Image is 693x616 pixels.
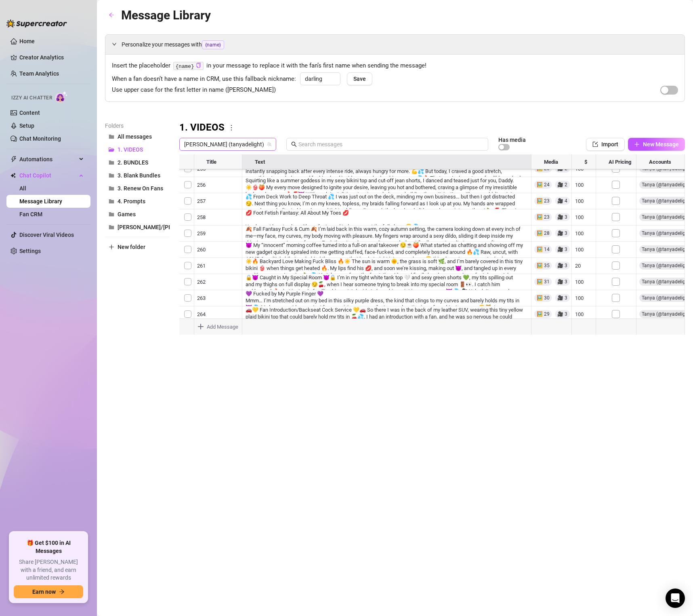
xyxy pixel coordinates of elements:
a: Message Library [19,198,62,205]
span: Share [PERSON_NAME] with a friend, and earn unlimited rewards [14,558,83,582]
img: AI Chatter [55,91,68,103]
span: New folder [118,244,145,250]
span: arrow-left [109,12,114,18]
span: All messages [118,133,152,140]
span: 4. Prompts [118,198,145,205]
button: Import [586,138,625,151]
button: [PERSON_NAME]/[PERSON_NAME] [105,221,170,234]
a: Team Analytics [19,70,59,77]
span: Earn now [32,589,56,595]
span: 1. VIDEOS [118,146,143,153]
span: Use upper case for the first letter in name ([PERSON_NAME]) [112,85,276,95]
span: Automations [19,153,77,166]
span: folder-open [109,147,114,152]
a: Discover Viral Videos [19,232,74,238]
span: search [291,141,297,147]
span: 2. BUNDLES [118,159,148,166]
a: Setup [19,122,34,129]
code: {name} [173,62,204,70]
span: expanded [112,42,117,46]
span: folder [109,134,114,139]
article: Folders [105,121,170,130]
span: Insert the placeholder in your message to replace it with the fan’s first name when sending the m... [112,61,678,71]
a: Settings [19,248,41,254]
div: Open Intercom Messenger [666,589,685,608]
h3: 1. VIDEOS [179,121,225,134]
button: Save [347,72,372,85]
span: folder [109,186,114,191]
input: Search messages [298,140,483,149]
span: Izzy AI Chatter [11,94,52,102]
button: Earn nowarrow-right [14,585,83,598]
article: Message Library [121,6,211,25]
span: folder [109,173,114,178]
span: plus [109,244,114,250]
span: Personalize your messages with [122,40,678,49]
span: 3. Blank Bundles [118,172,160,179]
span: more [228,124,235,131]
a: Fan CRM [19,211,42,217]
a: Creator Analytics [19,51,84,64]
span: Tanya (tanyadelight) [184,138,271,150]
span: copy [196,63,201,68]
span: New Message [643,141,679,148]
a: Chat Monitoring [19,135,61,142]
span: arrow-right [59,589,65,595]
button: 3. Blank Bundles [105,169,170,182]
button: 1. VIDEOS [105,143,170,156]
span: folder [109,224,114,230]
span: {name} [202,40,224,49]
a: Content [19,110,40,116]
span: When a fan doesn’t have a name in CRM, use this fallback nickname: [112,74,296,84]
span: folder [109,211,114,217]
button: Games [105,208,170,221]
span: [PERSON_NAME]/[PERSON_NAME] [118,224,206,230]
div: Personalize your messages with{name} [105,35,685,54]
span: folder [109,160,114,165]
img: logo-BBDzfeDw.svg [6,19,67,27]
span: Import [601,141,618,148]
button: All messages [105,130,170,143]
button: 4. Prompts [105,195,170,208]
button: New Message [628,138,685,151]
span: thunderbolt [10,156,17,162]
span: Save [353,76,366,82]
span: folder [109,198,114,204]
span: 3. Renew On Fans [118,185,163,192]
span: Chat Copilot [19,169,77,182]
span: 🎁 Get $100 in AI Messages [14,539,83,555]
span: import [592,141,598,147]
article: Has media [498,137,526,142]
button: Click to Copy [196,63,201,69]
button: 3. Renew On Fans [105,182,170,195]
button: New folder [105,240,170,253]
span: Games [118,211,136,217]
img: Chat Copilot [10,173,16,178]
span: team [267,142,272,147]
button: 2. BUNDLES [105,156,170,169]
a: Home [19,38,35,44]
a: All [19,185,26,192]
span: plus [634,141,640,147]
